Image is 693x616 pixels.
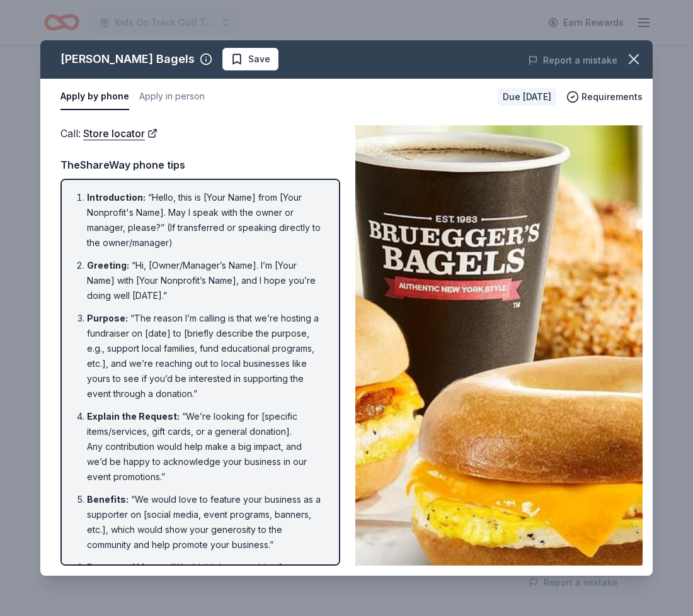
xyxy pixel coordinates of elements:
button: Report a mistake [528,53,617,68]
span: Pause and Listen : [87,562,168,573]
span: Save [248,52,270,67]
li: “We would love to feature your business as a supporter on [social media, event programs, banners,... [87,492,321,552]
li: “Would this be something [your business/name] might consider supporting?” [87,560,321,590]
li: “Hello, this is [Your Name] from [Your Nonprofit's Name]. May I speak with the owner or manager, ... [87,190,321,250]
span: Explain the Request : [87,411,180,422]
span: Requirements [581,89,643,104]
div: TheShareWay phone tips [60,157,340,173]
button: Apply by phone [60,84,129,110]
li: “Hi, [Owner/Manager’s Name]. I’m [Your Name] with [Your Nonprofit’s Name], and I hope you’re doin... [87,258,321,303]
div: Call : [60,125,340,142]
a: Store locator [83,125,157,142]
div: [PERSON_NAME] Bagels [60,49,195,69]
img: Image for Bruegger's Bagels [355,125,643,566]
span: Introduction : [87,192,146,203]
li: “We’re looking for [specific items/services, gift cards, or a general donation]. Any contribution... [87,409,321,484]
button: Requirements [566,89,643,104]
span: Greeting : [87,260,129,271]
button: Save [222,48,278,70]
span: Benefits : [87,494,129,505]
button: Apply in person [139,84,205,110]
li: “The reason I’m calling is that we’re hosting a fundraiser on [date] to [briefly describe the pur... [87,311,321,401]
div: Due [DATE] [498,88,556,106]
span: Purpose : [87,313,128,323]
